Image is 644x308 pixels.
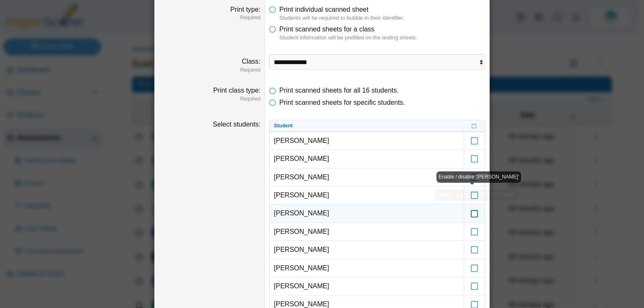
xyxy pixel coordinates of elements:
td: [PERSON_NAME] [270,204,464,223]
td: [PERSON_NAME] [270,186,464,204]
dfn: Students will be required to bubble in their identifier. [279,14,485,22]
td: [PERSON_NAME] [270,132,464,150]
td: [PERSON_NAME] [270,277,464,295]
td: [PERSON_NAME] [270,241,464,259]
span: Print individual scanned sheet [279,6,369,13]
div: Enable / disable '[PERSON_NAME]' [434,189,519,201]
th: Student [270,120,464,132]
span: Print scanned sheets for a class [279,26,374,33]
label: Print type [230,6,260,13]
dfn: Required [159,67,260,74]
span: Print scanned sheets for all 16 students. [279,87,399,94]
dfn: Required [159,96,260,103]
td: [PERSON_NAME] [270,223,464,241]
td: [PERSON_NAME] [270,168,464,186]
label: Select students [213,121,260,128]
div: Enable / disable '[PERSON_NAME]' [436,171,521,183]
dfn: Required [159,14,260,21]
dfn: Student information will be prefilled on the testing sheets. [279,34,485,41]
td: [PERSON_NAME] [270,259,464,277]
label: Class [242,58,260,65]
label: Print class type [213,87,260,94]
td: [PERSON_NAME] [270,150,464,168]
span: Print scanned sheets for specific students. [279,99,405,106]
